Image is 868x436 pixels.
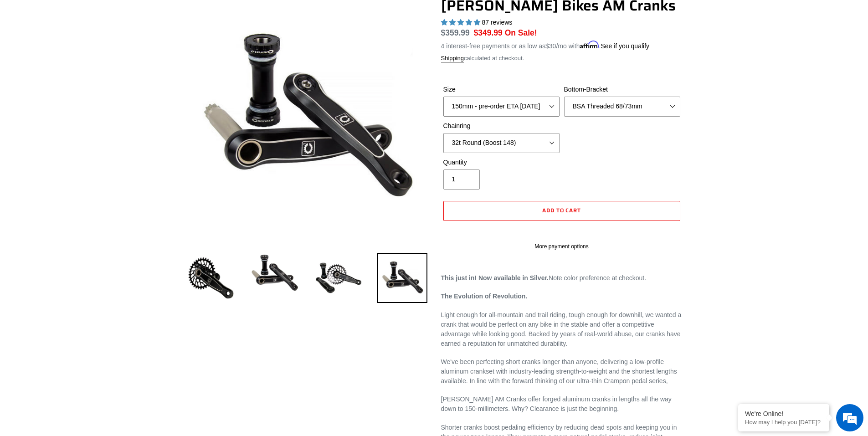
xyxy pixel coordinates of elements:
[313,253,364,303] img: Load image into Gallery viewer, Canfield Bikes AM Cranks
[443,201,680,221] button: Add to cart
[29,46,52,68] img: d_696896380_company_1647369064580_696896380
[474,28,503,37] span: $349.99
[53,115,126,207] span: We're online!
[441,310,683,349] p: Light enough for all-mountain and trail riding, tough enough for downhill, we wanted a crank that...
[441,274,549,282] strong: This just in! Now available in Silver.
[545,42,556,50] span: $30
[441,292,528,300] strong: The Evolution of Revolution.
[441,54,683,63] div: calculated at checkout.
[441,395,683,414] p: [PERSON_NAME] AM Cranks offer forged aluminum cranks in lengths all the way down to 150-millimete...
[542,206,581,215] span: Add to cart
[443,85,560,94] label: Size
[441,55,464,62] a: Shipping
[186,253,236,303] img: Load image into Gallery viewer, Canfield Bikes AM Cranks
[61,51,167,63] div: Chat with us now
[745,410,822,417] div: We're Online!
[441,39,650,51] p: 4 interest-free payments or as low as /mo with .
[745,419,822,426] p: How may I help you today?
[441,357,683,386] p: We've been perfecting short cranks longer than anyone, delivering a low-profile aluminum crankset...
[441,28,470,37] s: $359.99
[443,121,560,131] label: Chainring
[580,41,599,49] span: Affirm
[10,50,24,64] div: Navigation go back
[377,253,427,303] img: Load image into Gallery viewer, CANFIELD-AM_DH-CRANKS
[5,249,174,281] textarea: Type your message and hit 'Enter'
[441,19,482,26] span: 4.97 stars
[482,19,512,26] span: 87 reviews
[149,5,171,26] div: Minimize live chat window
[601,42,649,50] a: See if you qualify - Learn more about Affirm Financing (opens in modal)
[441,273,683,283] p: Note color preference at checkout.
[505,27,537,39] span: On Sale!
[250,253,300,293] img: Load image into Gallery viewer, Canfield Cranks
[443,242,680,251] a: More payment options
[564,85,680,94] label: Bottom-Bracket
[443,158,560,167] label: Quantity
